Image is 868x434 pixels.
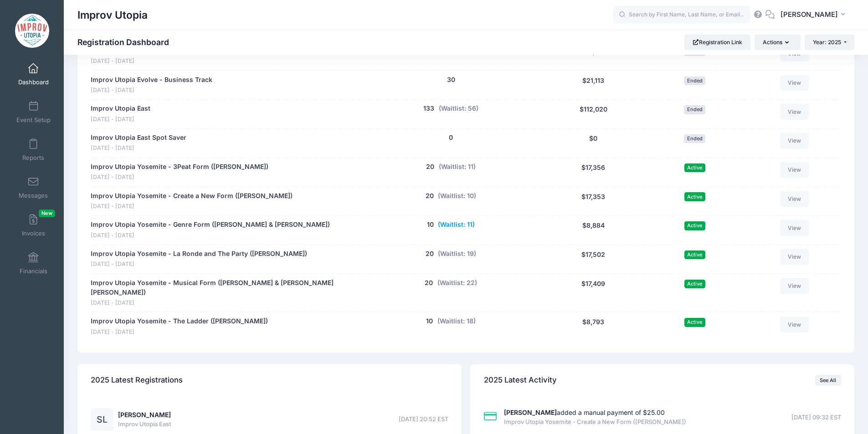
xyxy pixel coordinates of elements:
[118,411,171,419] a: [PERSON_NAME]
[39,209,55,217] span: New
[399,415,448,424] span: [DATE] 20:52 EST
[504,418,686,427] span: Improv Utopia Yosemite - Create a New Form ([PERSON_NAME])
[684,163,705,172] span: Active
[426,191,434,201] button: 20
[22,230,45,237] span: Invoices
[12,58,55,90] a: Dashboard
[449,133,453,143] button: 0
[91,317,268,326] a: Improv Utopia Yosemite - The Ladder ([PERSON_NAME])
[91,144,186,153] span: [DATE] - [DATE]
[12,209,55,241] a: InvoicesNew
[780,220,809,235] a: View
[426,249,434,259] button: 20
[780,75,809,91] a: View
[447,75,455,85] button: 30
[91,173,268,182] span: [DATE] - [DATE]
[91,86,212,95] span: [DATE] - [DATE]
[780,104,809,119] a: View
[12,247,55,279] a: Financials
[438,191,476,201] button: (Waitlist: 10)
[91,104,150,113] a: Improv Utopia East
[684,192,705,201] span: Active
[439,162,476,172] button: (Waitlist: 11)
[118,420,171,429] span: Improv Utopia East
[439,104,478,113] button: (Waitlist: 56)
[437,317,476,326] button: (Waitlist: 18)
[12,172,55,204] a: Messages
[780,133,809,148] a: View
[91,416,113,424] a: SL
[791,413,841,422] span: [DATE] 09:32 EST
[684,221,705,230] span: Active
[613,6,750,24] input: Search by First Name, Last Name, or Email...
[91,220,330,230] a: Improv Utopia Yosemite - Genre Form ([PERSON_NAME] & [PERSON_NAME])
[91,408,113,431] div: SL
[541,278,646,307] div: $17,409
[425,278,433,288] button: 20
[77,37,177,47] h1: Registration Dashboard
[91,278,356,297] a: Improv Utopia Yosemite - Musical Form ([PERSON_NAME] & [PERSON_NAME] [PERSON_NAME])
[541,46,646,66] div: $28,937
[780,249,809,265] a: View
[437,278,477,288] button: (Waitlist: 22)
[91,115,150,124] span: [DATE] - [DATE]
[541,162,646,182] div: $17,356
[813,39,841,46] span: Year: 2025
[541,191,646,211] div: $17,353
[18,78,49,86] span: Dashboard
[805,35,854,50] button: Year: 2025
[91,57,239,66] span: [DATE] - [DATE]
[91,191,293,201] a: Improv Utopia Yosemite - Create a New Form ([PERSON_NAME])
[484,368,557,393] h4: 2025 Latest Activity
[684,250,705,259] span: Active
[91,75,212,85] a: Improv Utopia Evolve - Business Track
[91,162,268,172] a: Improv Utopia Yosemite - 3Peat Form ([PERSON_NAME])
[15,14,49,48] img: Improv Utopia
[504,408,665,416] a: [PERSON_NAME]added a manual payment of $25.00
[91,133,186,143] a: Improv Utopia East Spot Saver
[426,162,434,172] button: 20
[91,368,183,393] h4: 2025 Latest Registrations
[684,318,705,327] span: Active
[815,375,841,386] a: See All
[438,249,476,259] button: (Waitlist: 19)
[91,299,356,307] span: [DATE] - [DATE]
[780,162,809,178] a: View
[91,260,307,269] span: [DATE] - [DATE]
[91,328,268,337] span: [DATE] - [DATE]
[541,220,646,240] div: $8,884
[755,35,800,50] button: Actions
[438,220,475,230] button: (Waitlist: 11)
[684,35,750,50] a: Registration Link
[504,408,557,416] strong: [PERSON_NAME]
[91,231,330,240] span: [DATE] - [DATE]
[780,278,809,294] a: View
[22,154,44,162] span: Reports
[91,249,307,259] a: Improv Utopia Yosemite - La Ronde and The Party ([PERSON_NAME])
[541,133,646,153] div: $0
[684,105,705,114] span: Ended
[91,202,293,211] span: [DATE] - [DATE]
[684,134,705,143] span: Ended
[426,317,433,326] button: 10
[12,96,55,128] a: Event Setup
[423,104,434,113] button: 133
[77,5,148,26] h1: Improv Utopia
[427,220,434,230] button: 10
[541,249,646,269] div: $17,502
[16,116,51,124] span: Event Setup
[684,77,705,85] span: Ended
[775,5,854,26] button: [PERSON_NAME]
[541,104,646,123] div: $112,020
[541,75,646,95] div: $21,113
[780,317,809,332] a: View
[684,280,705,288] span: Active
[541,317,646,336] div: $8,793
[781,10,838,20] span: [PERSON_NAME]
[20,267,47,275] span: Financials
[19,192,48,199] span: Messages
[780,191,809,207] a: View
[12,134,55,166] a: Reports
